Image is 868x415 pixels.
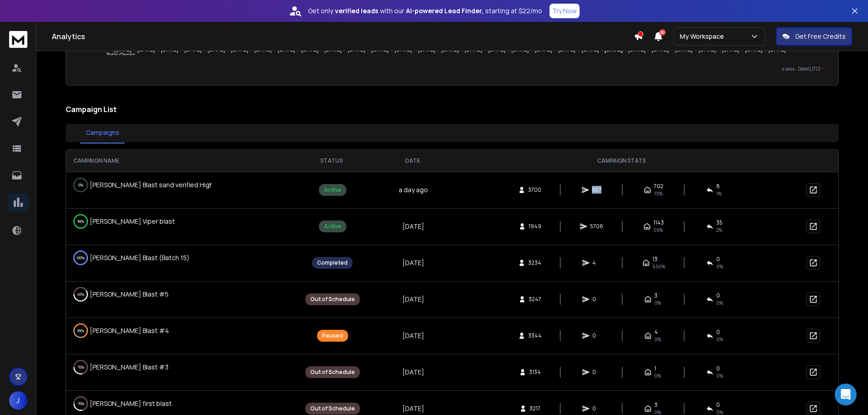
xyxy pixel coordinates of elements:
[66,245,212,271] td: [PERSON_NAME] Blast (Batch 15)
[716,183,720,190] span: 8
[305,366,360,378] div: Out of Schedule
[443,150,799,172] th: CAMPAIGN STATS
[654,328,658,336] span: 4
[66,282,212,307] td: [PERSON_NAME] Blast #5
[716,219,723,226] span: 35
[231,46,248,53] tspan: [DATE]
[659,29,666,36] span: 50
[305,293,360,305] div: Out of Schedule
[528,186,541,194] span: 3700
[652,256,657,263] span: 13
[77,399,84,408] p: 70 %
[716,401,720,409] span: 0
[308,6,542,15] p: Get only with our starting at $22/mo
[590,223,603,230] span: 5706
[9,391,27,410] button: J
[418,46,435,53] tspan: [DATE]
[699,46,716,53] tspan: [DATE]
[745,46,763,53] tspan: [DATE]
[317,330,348,342] div: Paused
[324,46,342,53] tspan: [DATE]
[282,150,381,172] th: STATUS
[488,46,505,53] tspan: [DATE]
[254,46,272,53] tspan: [DATE]
[529,369,541,376] span: 3134
[550,4,580,18] button: Try Now
[371,46,389,53] tspan: [DATE]
[77,326,84,335] p: 69 %
[652,46,669,53] tspan: [DATE]
[835,384,857,405] div: Open Intercom Messenger
[66,104,839,115] h2: Campaign List
[652,263,665,270] span: 650 %
[81,66,824,72] p: x-axis : Date(UTC)
[528,332,542,339] span: 3344
[680,32,728,41] p: My Workspace
[184,46,201,53] tspan: [DATE]
[592,259,601,266] span: 4
[716,372,723,379] span: 0%
[654,299,661,307] span: 0%
[305,403,360,415] div: Out of Schedule
[716,190,722,197] span: 1 %
[528,259,541,266] span: 3234
[406,6,483,15] strong: AI-powered Lead Finder,
[592,186,601,194] span: 957
[716,328,720,336] span: 0
[77,363,84,372] p: 70 %
[716,226,722,234] span: 2 %
[653,226,663,234] span: 59 %
[66,209,212,234] td: [PERSON_NAME] Viper blast
[77,253,85,262] p: 100 %
[381,318,443,354] td: [DATE]
[66,354,212,380] td: [PERSON_NAME] Blast #3
[208,46,225,53] tspan: [DATE]
[335,6,378,15] strong: verified leads
[77,290,84,299] p: 40 %
[319,220,346,232] div: Active
[654,190,663,197] span: 73 %
[654,372,661,379] span: 0%
[605,46,623,53] tspan: [DATE]
[114,46,131,53] tspan: [DATE]
[381,172,443,208] td: a day ago
[78,180,83,190] p: 0 %
[66,150,282,172] th: CAMPAIGN NAME
[278,46,295,53] tspan: [DATE]
[582,46,599,53] tspan: [DATE]
[442,46,459,53] tspan: [DATE]
[716,263,723,270] span: 0 %
[628,46,646,53] tspan: [DATE]
[66,318,212,343] td: [PERSON_NAME] Blast #4
[654,183,663,190] span: 702
[529,223,541,230] span: 1949
[716,365,720,372] span: 0
[99,52,135,58] span: Total Opens
[716,336,723,343] span: 0%
[319,184,346,196] div: Active
[716,299,723,307] span: 0%
[716,292,720,299] span: 0
[9,31,27,48] img: logo
[654,292,657,299] span: 3
[395,46,412,53] tspan: [DATE]
[769,46,786,53] tspan: [DATE]
[138,46,155,53] tspan: [DATE]
[381,354,443,390] td: [DATE]
[795,32,846,41] p: Get Free Credits
[512,46,529,53] tspan: [DATE]
[558,46,575,53] tspan: [DATE]
[301,46,318,53] tspan: [DATE]
[529,405,540,412] span: 3217
[653,219,664,226] span: 1143
[722,46,739,53] tspan: [DATE]
[654,401,657,409] span: 3
[675,46,693,53] tspan: [DATE]
[77,217,84,226] p: 99 %
[592,405,601,412] span: 0
[161,46,178,53] tspan: [DATE]
[348,46,365,53] tspan: [DATE]
[592,369,601,376] span: 0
